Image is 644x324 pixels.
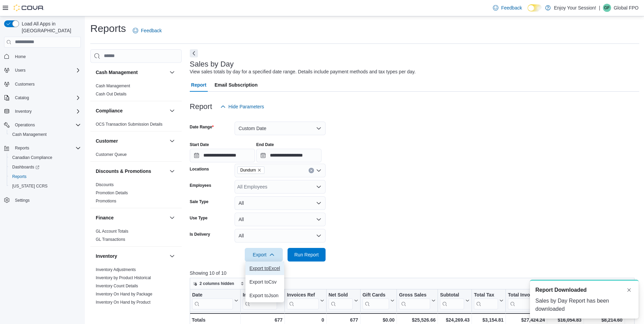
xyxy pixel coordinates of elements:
[250,293,280,298] span: Export to Json
[15,109,32,114] span: Inventory
[168,107,176,115] button: Compliance
[200,281,234,286] span: 2 columns hidden
[190,270,639,276] p: Showing 10 of 10
[10,163,81,171] span: Dashboards
[554,4,596,12] p: Enjoy Your Session!
[168,214,176,222] button: Finance
[12,94,32,102] button: Catalog
[12,196,81,204] span: Settings
[535,297,633,313] div: Sales by Day Report has been downloaded
[316,184,321,190] button: Open list of options
[1,107,84,116] button: Inventory
[96,199,116,203] a: Promotions
[362,292,389,298] div: Gift Cards
[218,100,267,113] button: Hide Parameters
[19,20,81,34] span: Load All Apps in [GEOGRAPHIC_DATA]
[4,49,81,223] nav: Complex example
[15,54,26,59] span: Home
[12,144,32,152] button: Reports
[12,53,29,61] a: Home
[10,130,81,139] span: Cash Management
[235,229,326,242] button: All
[96,237,125,242] a: GL Transactions
[7,153,84,162] button: Canadian Compliance
[96,168,167,175] button: Discounts & Promotions
[501,4,522,11] span: Feedback
[245,289,284,302] button: Export toJson
[604,4,610,12] span: GF
[96,267,136,272] a: Inventory Adjustments
[256,142,274,147] label: End Date
[287,292,318,298] div: Invoices Ref
[1,93,84,103] button: Catalog
[7,172,84,181] button: Reports
[15,68,25,73] span: Users
[10,163,42,171] a: Dashboards
[96,122,163,127] a: OCS Transaction Submission Details
[96,253,117,259] h3: Inventory
[96,83,130,89] span: Cash Management
[294,251,319,258] span: Run Report
[96,91,127,97] span: Cash Out Details
[440,292,464,309] div: Subtotal
[96,292,152,296] a: Inventory On Hand by Package
[192,292,233,309] div: Date
[243,292,282,309] button: Invoices Sold
[190,103,212,111] h3: Report
[96,253,167,259] button: Inventory
[603,4,611,12] div: Global FPO
[7,130,84,139] button: Cash Management
[10,173,29,181] a: Reports
[12,52,81,61] span: Home
[190,68,416,75] div: View sales totals by day for a specified date range. Details include payment methods and tax type...
[287,292,318,309] div: Invoices Ref
[96,92,127,96] a: Cash Out Details
[1,195,84,205] button: Settings
[12,144,81,152] span: Reports
[245,262,284,275] button: Export toExcel
[362,292,394,309] button: Gift Cards
[399,292,430,298] div: Gross Sales
[240,167,256,174] span: Dundurn
[15,122,35,128] span: Operations
[96,300,150,305] a: Inventory On Hand by Product
[96,198,116,204] span: Promotions
[245,248,283,262] button: Export
[288,248,326,262] button: Run Report
[256,149,321,162] input: Press the down key to open a popover containing a calendar.
[1,52,84,61] button: Home
[96,69,167,76] button: Cash Management
[15,95,29,101] span: Catalog
[190,124,214,130] label: Date Range
[190,49,198,57] button: Next
[440,292,470,309] button: Subtotal
[96,84,130,88] a: Cash Management
[399,292,430,309] div: Gross Sales
[90,22,126,35] h1: Reports
[96,168,151,175] h3: Discounts & Promotions
[96,283,138,289] span: Inventory Count Details
[96,267,136,272] span: Inventory Adjustments
[1,120,84,130] button: Operations
[362,292,389,309] div: Gift Card Sales
[614,4,639,12] p: Global FPO
[96,182,114,187] a: Discounts
[237,166,264,174] span: Dundurn
[245,275,284,289] button: Export toCsv
[10,130,49,139] a: Cash Management
[90,150,182,161] div: Customer
[490,1,525,15] a: Feedback
[12,164,39,170] span: Dashboards
[168,167,176,175] button: Discounts & Promotions
[96,152,127,157] a: Customer Queue
[362,316,394,324] div: $0.00
[130,24,164,37] a: Feedback
[96,107,167,114] button: Compliance
[168,68,176,76] button: Cash Management
[190,280,237,288] button: 2 columns hidden
[191,78,206,92] span: Report
[96,190,128,196] span: Promotion Details
[287,292,324,309] button: Invoices Ref
[96,69,138,76] h3: Cash Management
[10,154,81,162] span: Canadian Compliance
